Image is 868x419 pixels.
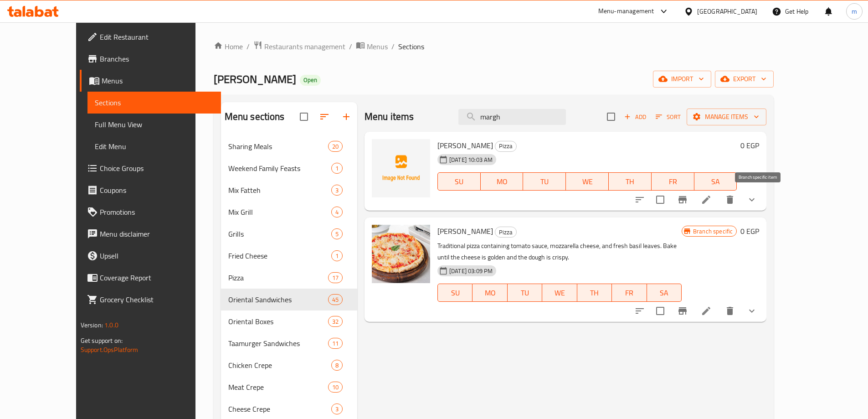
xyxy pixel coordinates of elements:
[442,175,477,188] span: SU
[81,335,123,347] span: Get support on:
[80,245,221,267] a: Upsell
[228,316,328,327] span: Oriental Boxes
[331,207,343,217] div: items
[214,41,774,52] nav: breadcrumb
[740,139,759,152] h6: 0 EGP
[398,41,424,52] span: Sections
[653,71,711,88] button: import
[437,284,473,302] button: SU
[87,114,221,135] a: Full Menu View
[328,272,343,283] div: items
[328,316,343,327] div: items
[228,207,331,217] div: Mix Grill
[228,272,328,283] span: Pizza
[228,338,328,349] span: Taamurger Sandwiches
[332,405,342,414] span: 3
[214,41,243,52] a: Home
[228,185,331,196] span: Mix Fatteh
[437,224,493,238] span: [PERSON_NAME]
[546,286,573,300] span: WE
[228,403,331,414] div: Cheese Crepe
[372,139,430,197] img: Margherita Pizza
[221,376,357,398] div: Meat Crepe10
[652,172,694,191] button: FR
[701,305,712,316] a: Edit menu item
[332,252,342,260] span: 1
[656,112,681,122] span: Sort
[228,360,331,371] span: Chicken Crepe
[581,286,608,300] span: TH
[612,284,647,302] button: FR
[356,41,388,52] a: Menus
[221,135,357,157] div: Sharing Meals20
[437,139,493,152] span: [PERSON_NAME]
[228,294,328,305] span: Oriental Sandwiches
[570,175,605,188] span: WE
[80,179,221,201] a: Coupons
[228,228,331,239] span: Grills
[80,26,221,48] a: Edit Restaurant
[437,240,682,263] p: Traditional pizza containing tomato sauce, mozzarella cheese, and fresh basil leaves. Bake until ...
[331,250,343,261] div: items
[81,344,139,356] a: Support.OpsPlatform
[473,284,507,302] button: MO
[228,382,328,393] span: Meat Crepe
[100,228,214,239] span: Menu disclaimer
[331,228,343,239] div: items
[228,141,328,152] span: Sharing Meals
[221,223,357,245] div: Grills5
[95,97,214,108] span: Sections
[446,155,496,164] span: [DATE] 10:03 AM
[495,141,516,151] span: Pizza
[329,339,342,348] span: 11
[264,41,345,52] span: Restaurants management
[719,300,741,322] button: delete
[335,106,357,128] button: Add section
[621,110,650,124] span: Add item
[332,208,342,217] span: 4
[609,172,652,191] button: TH
[228,250,331,261] span: Fried Cheese
[458,109,566,125] input: search
[329,295,342,304] span: 45
[328,294,343,305] div: items
[527,175,562,188] span: TU
[523,172,566,191] button: TU
[80,201,221,223] a: Promotions
[349,41,352,52] li: /
[221,179,357,201] div: Mix Fatteh3
[442,286,469,300] span: SU
[542,284,577,302] button: WE
[746,194,757,205] svg: Show Choices
[104,319,118,331] span: 1.0.0
[687,109,766,125] button: Manage items
[511,286,539,300] span: TU
[577,284,612,302] button: TH
[221,354,357,376] div: Chicken Crepe8
[621,110,650,124] button: Add
[80,289,221,310] a: Grocery Checklist
[598,6,654,17] div: Menu-management
[100,53,214,64] span: Branches
[476,286,503,300] span: MO
[87,135,221,157] a: Edit Menu
[566,172,609,191] button: WE
[100,250,214,261] span: Upsell
[228,163,331,174] span: Weekend Family Feasts
[508,284,542,302] button: TU
[653,110,683,124] button: Sort
[332,230,342,238] span: 5
[701,194,712,205] a: Edit menu item
[332,164,342,173] span: 1
[300,75,321,86] div: Open
[647,284,682,302] button: SA
[694,172,737,191] button: SA
[221,310,357,332] div: Oriental Boxes32
[80,48,221,70] a: Branches
[481,172,524,191] button: MO
[87,92,221,114] a: Sections
[629,300,651,322] button: sort-choices
[651,301,670,321] span: Select to update
[367,41,388,52] span: Menus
